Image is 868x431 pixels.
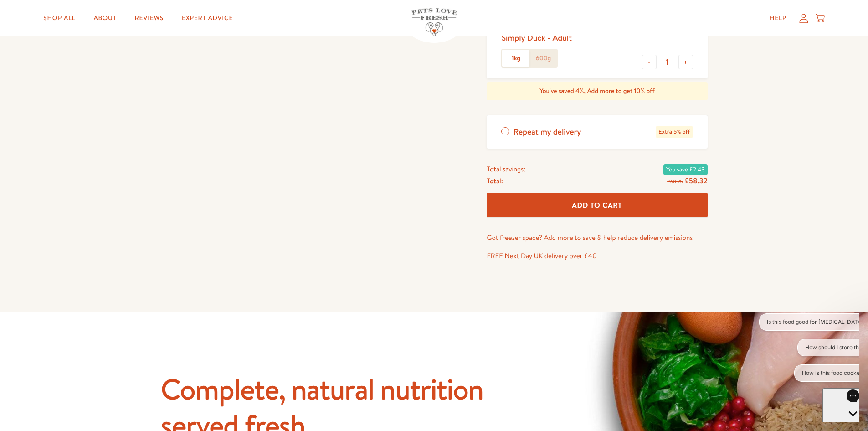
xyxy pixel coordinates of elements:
[572,200,622,210] span: Add To Cart
[656,126,693,138] span: Extra 5% off
[822,388,859,422] iframe: Gorgias live chat messenger
[684,176,707,186] span: £58.32
[175,9,240,27] a: Expert Advice
[755,313,859,390] iframe: Gorgias live chat conversation starters
[678,55,693,69] button: +
[487,175,503,187] span: Total:
[642,55,657,69] button: -
[487,163,525,175] span: Total savings:
[529,50,557,67] label: 600g
[86,9,123,27] a: About
[487,232,707,244] p: Got freezer space? Add more to save & help reduce delivery emissions
[663,164,707,175] span: You save £2.43
[501,32,572,43] div: Simply Duck - Adult
[667,178,683,185] s: £60.75
[502,50,529,67] label: 1kg
[36,9,82,27] a: Shop All
[128,9,171,27] a: Reviews
[487,193,707,217] button: Add To Cart
[43,26,119,43] button: How should I store this?
[487,82,707,100] div: You've saved 4%, Add more to get 10% off
[40,51,119,68] button: How is this food cooked?
[487,250,707,262] p: FREE Next Day UK delivery over £40
[411,8,457,36] img: Pets Love Fresh
[762,9,794,27] a: Help
[513,126,581,138] span: Repeat my delivery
